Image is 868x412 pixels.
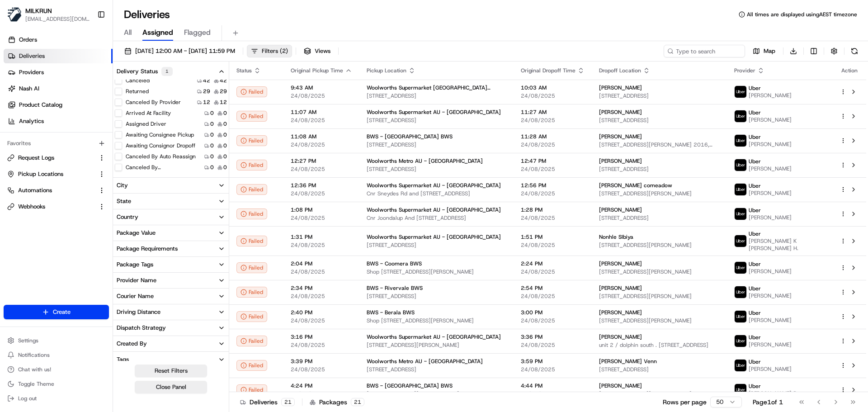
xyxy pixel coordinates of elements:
[367,260,422,267] span: BWS - Coomera BWS
[291,233,352,241] span: 1:31 PM
[599,190,720,197] span: [STREET_ADDRESS][PERSON_NAME]
[220,77,227,84] span: 42
[521,166,585,173] span: 24/08/2025
[126,164,198,171] label: Canceled By [PERSON_NAME]
[734,67,755,74] span: Provider
[599,309,642,316] span: [PERSON_NAME]
[203,77,210,84] span: 42
[18,380,54,388] span: Toggle Theme
[749,268,792,275] span: [PERSON_NAME]
[24,58,149,68] input: Clear
[367,84,506,91] span: Woolworths Supermarket [GEOGRAPHIC_DATA] ([GEOGRAPHIC_DATA])
[113,194,229,209] button: State
[4,98,113,112] a: Product Catalog
[9,203,16,210] div: 📗
[18,141,25,148] img: 1736555255976-a54dd68f-1ca7-489b-9aae-adbdc363a1c4
[236,208,267,219] button: Failed
[113,336,229,351] button: Created By
[223,153,227,160] span: 0
[113,178,229,193] button: City
[262,47,288,55] span: Filters
[117,276,156,284] div: Provider Name
[41,95,124,103] div: We're available if you need us!
[749,230,761,237] span: Uber
[599,214,720,222] span: [STREET_ADDRESS]
[749,334,761,341] span: Uber
[735,159,746,171] img: uber-new-logo.jpeg
[599,284,642,292] span: [PERSON_NAME]
[291,190,352,197] span: 24/08/2025
[367,268,506,275] span: Shop [STREET_ADDRESS][PERSON_NAME]
[367,284,423,292] span: BWS - Rivervale BWS
[75,140,78,147] span: •
[367,233,501,241] span: Woolworths Supermarket AU - [GEOGRAPHIC_DATA]
[291,157,352,165] span: 12:27 PM
[73,199,149,215] a: 💻API Documentation
[19,117,44,125] span: Analytics
[291,309,352,316] span: 2:40 PM
[117,292,154,300] div: Courier Name
[749,214,792,221] span: [PERSON_NAME]
[367,117,506,124] span: [STREET_ADDRESS]
[291,141,352,148] span: 24/08/2025
[291,317,352,324] span: 24/08/2025
[291,109,352,116] span: 11:07 AM
[223,164,227,171] span: 0
[220,88,227,95] span: 29
[7,7,22,22] img: MILKRUN
[7,203,94,211] a: Webhooks
[521,233,585,241] span: 1:51 PM
[80,140,99,147] span: [DATE]
[18,154,54,162] span: Request Logs
[75,165,78,172] span: •
[521,190,585,197] span: 24/08/2025
[236,287,267,298] button: Failed
[9,86,25,103] img: 1736555255976-a54dd68f-1ca7-489b-9aae-adbdc363a1c4
[749,260,761,268] span: Uber
[113,289,229,304] button: Courier Name
[367,67,406,74] span: Pickup Location
[315,47,330,55] span: Views
[521,309,585,316] span: 3:00 PM
[113,352,229,367] button: Tags
[117,229,156,237] div: Package Value
[236,111,267,122] button: Failed
[126,88,149,95] label: Returned
[749,309,761,317] span: Uber
[749,45,779,57] button: Map
[735,208,746,220] img: uber-new-logo.jpeg
[4,81,113,96] a: Nash AI
[124,27,132,38] span: All
[9,132,24,146] img: Asif Zaman Khan
[236,184,267,195] div: Failed
[140,116,165,127] button: See all
[161,67,173,76] div: 1
[236,160,267,170] div: Failed
[117,324,166,332] div: Dispatch Strategy
[291,117,352,124] span: 24/08/2025
[236,336,267,346] div: Failed
[19,86,35,103] img: 9188753566659_6852d8bf1fb38e338040_72.png
[124,7,170,22] h1: Deliveries
[19,85,39,93] span: Nash AI
[126,109,171,117] label: Arrived At Facility
[291,333,352,341] span: 3:16 PM
[236,311,267,322] button: Failed
[184,27,211,38] span: Flagged
[521,214,585,222] span: 24/08/2025
[64,224,109,231] a: Powered byPylon
[599,166,720,173] span: [STREET_ADDRESS]
[735,286,746,298] img: uber-new-logo.jpeg
[236,236,267,246] button: Failed
[18,203,45,211] span: Webhooks
[521,260,585,267] span: 2:24 PM
[367,242,506,249] span: [STREET_ADDRESS]
[236,262,267,273] button: Failed
[210,164,214,171] span: 0
[5,199,73,215] a: 📗Knowledge Base
[4,305,109,319] button: Create
[25,6,52,15] span: MILKRUN
[747,11,857,18] span: All times are displayed using AEST timezone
